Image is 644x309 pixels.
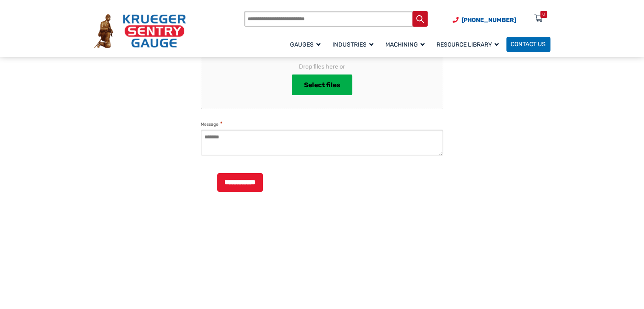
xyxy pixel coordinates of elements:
[511,41,546,48] span: Contact Us
[453,16,516,25] a: Phone Number (920) 434-8860
[286,36,328,53] a: Gauges
[506,37,550,52] a: Contact Us
[432,36,506,53] a: Resource Library
[462,17,516,24] span: [PHONE_NUMBER]
[215,62,429,71] span: Drop files here or
[328,36,381,53] a: Industries
[94,14,186,48] img: Krueger Sentry Gauge
[542,11,545,18] div: 0
[201,120,222,128] label: Message
[332,41,373,48] span: Industries
[290,41,321,48] span: Gauges
[385,41,425,48] span: Machining
[292,74,352,96] button: select files, file
[381,36,432,53] a: Machining
[437,41,499,48] span: Resource Library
